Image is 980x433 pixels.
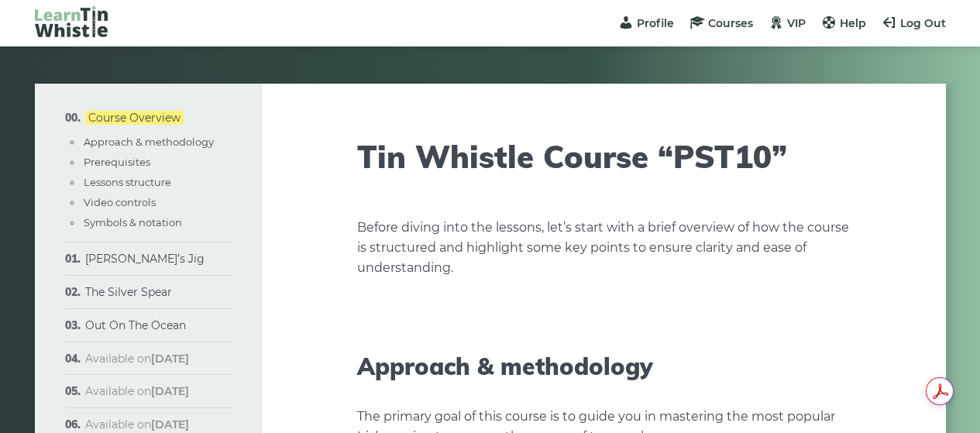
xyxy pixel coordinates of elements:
[787,16,806,30] span: VIP
[708,16,753,30] span: Courses
[357,138,851,175] h1: Tin Whistle Course “PST10”
[151,384,189,398] strong: [DATE]
[900,16,946,30] span: Log Out
[151,418,189,431] strong: [DATE]
[85,352,189,366] span: Available on
[85,318,186,332] a: Out On The Ocean
[85,252,205,266] a: [PERSON_NAME]’s Jig
[84,156,150,168] a: Prerequisites
[84,176,171,188] a: Lessons structure
[35,6,108,37] img: LearnTinWhistle.com
[769,16,806,30] a: VIP
[84,136,214,148] a: Approach & methodology
[689,16,753,30] a: Courses
[882,16,946,30] a: Log Out
[85,384,189,398] span: Available on
[151,352,189,366] strong: [DATE]
[85,111,184,125] a: Course Overview
[821,16,866,30] a: Help
[85,418,189,431] span: Available on
[840,16,866,30] span: Help
[357,352,851,380] h2: Approach & methodology
[84,216,182,229] a: Symbols & notation
[618,16,674,30] a: Profile
[85,285,172,299] a: The Silver Spear
[637,16,674,30] span: Profile
[357,218,851,278] p: Before diving into the lessons, let’s start with a brief overview of how the course is structured...
[84,196,156,208] a: Video controls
